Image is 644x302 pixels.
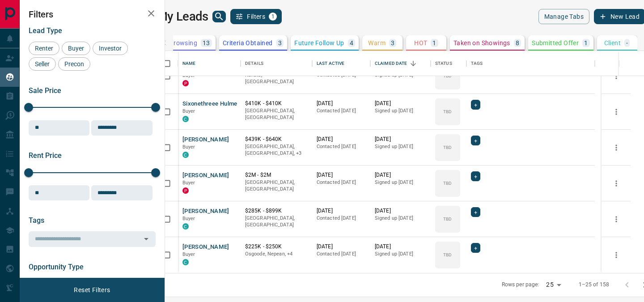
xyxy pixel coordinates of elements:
[245,215,308,229] p: [GEOGRAPHIC_DATA], [GEOGRAPHIC_DATA]
[245,143,308,157] p: Gloucester, Ottawa East, Ottawa
[435,51,452,76] div: Status
[58,57,90,71] div: Precon
[317,207,366,215] p: [DATE]
[375,215,426,222] p: Signed up [DATE]
[270,13,276,20] span: 1
[474,136,477,145] span: +
[317,107,366,115] p: Contacted [DATE]
[414,40,427,46] p: HOT
[182,243,229,251] button: [PERSON_NAME]
[317,143,366,150] p: Contacted [DATE]
[96,45,125,52] span: Investor
[471,207,480,217] div: +
[312,51,370,76] div: Last Active
[375,179,426,186] p: Signed up [DATE]
[579,281,609,289] p: 1–25 of 158
[245,243,308,251] p: $225K - $250K
[182,144,195,150] span: Buyer
[431,51,466,76] div: Status
[317,51,344,76] div: Last Active
[182,171,229,180] button: [PERSON_NAME]
[245,251,308,258] p: Ottawa Central, Overbrook, Gloucester, Ottawa
[29,86,61,95] span: Sale Price
[241,51,312,76] div: Details
[443,180,452,187] p: TBD
[140,233,153,245] button: Open
[375,143,426,150] p: Signed up [DATE]
[182,259,189,265] div: condos.ca
[375,171,426,179] p: [DATE]
[317,171,366,179] p: [DATE]
[212,11,226,22] button: search button
[610,213,623,226] button: more
[317,251,366,258] p: Contacted [DATE]
[182,51,196,76] div: Name
[375,207,426,215] p: [DATE]
[245,100,308,107] p: $410K - $410K
[203,40,210,46] p: 13
[317,100,366,107] p: [DATE]
[29,151,62,160] span: Rent Price
[532,40,579,46] p: Submitted Offer
[432,40,436,46] p: 1
[317,243,366,251] p: [DATE]
[370,51,431,76] div: Claimed Date
[29,263,84,271] span: Opportunity Type
[245,136,308,143] p: $439K - $640K
[29,57,56,71] div: Seller
[245,107,308,121] p: [GEOGRAPHIC_DATA], [GEOGRAPHIC_DATA]
[610,69,623,83] button: more
[93,42,128,55] div: Investor
[375,251,426,258] p: Signed up [DATE]
[584,40,588,46] p: 1
[453,40,510,46] p: Taken on Showings
[65,45,87,52] span: Buyer
[182,100,237,108] button: Sixonethreee Hulme
[182,207,229,216] button: [PERSON_NAME]
[375,136,426,143] p: [DATE]
[182,80,189,86] div: property.ca
[471,243,480,253] div: +
[375,100,426,107] p: [DATE]
[32,45,56,52] span: Renter
[29,216,44,225] span: Tags
[182,187,189,194] div: property.ca
[61,60,87,68] span: Precon
[29,9,156,20] h2: Filters
[245,72,308,85] p: Kanata, [GEOGRAPHIC_DATA]
[502,281,539,289] p: Rows per page:
[29,42,59,55] div: Renter
[182,223,189,230] div: condos.ca
[182,216,195,221] span: Buyer
[230,9,282,24] button: Filters1
[375,51,407,76] div: Claimed Date
[443,72,452,79] p: TBD
[471,136,480,145] div: +
[443,251,452,258] p: TBD
[182,152,189,158] div: condos.ca
[610,248,623,262] button: more
[610,105,623,119] button: more
[245,51,263,76] div: Details
[375,107,426,115] p: Signed up [DATE]
[474,100,477,109] span: +
[466,51,595,76] div: Tags
[278,40,282,46] p: 3
[223,40,273,46] p: Criteria Obtained
[294,40,344,46] p: Future Follow Up
[474,243,477,252] span: +
[474,172,477,181] span: +
[471,100,480,110] div: +
[157,9,208,24] h1: My Leads
[474,208,477,217] span: +
[182,108,195,114] span: Buyer
[471,51,483,76] div: Tags
[350,40,353,46] p: 4
[375,243,426,251] p: [DATE]
[471,171,480,181] div: +
[182,116,189,122] div: condos.ca
[155,40,197,46] p: Just Browsing
[245,207,308,215] p: $285K - $899K
[610,177,623,190] button: more
[542,278,564,291] div: 25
